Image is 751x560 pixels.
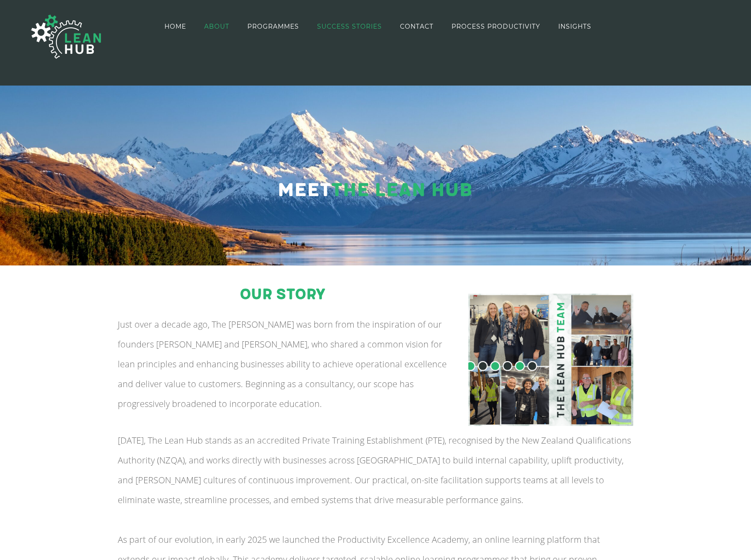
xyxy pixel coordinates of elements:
[277,179,331,202] span: Meet
[331,179,472,202] span: The Lean Hub
[118,434,631,506] span: [DATE], The Lean Hub stands as an accredited Private Training Establishment (PTE), recognised by ...
[468,294,633,426] img: The Lean Hub Team vs 2
[317,23,382,30] span: SUCCESS STORIES
[240,286,325,303] span: our story
[247,23,299,30] span: PROGRAMMES
[452,23,540,30] span: PROCESS PRODUCTIVITY
[164,1,186,52] a: HOME
[400,1,433,52] a: CONTACT
[558,23,591,30] span: INSIGHTS
[22,5,110,68] img: The Lean Hub | Optimising productivity with Lean Logo
[204,23,229,30] span: ABOUT
[164,1,591,52] nav: Main Menu
[452,1,540,52] a: PROCESS PRODUCTIVITY
[164,23,186,30] span: HOME
[317,1,382,52] a: SUCCESS STORIES
[400,23,433,30] span: CONTACT
[247,1,299,52] a: PROGRAMMES
[558,1,591,52] a: INSIGHTS
[204,1,229,52] a: ABOUT
[118,318,447,410] span: Just over a decade ago, The [PERSON_NAME] was born from the inspiration of our founders [PERSON_N...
